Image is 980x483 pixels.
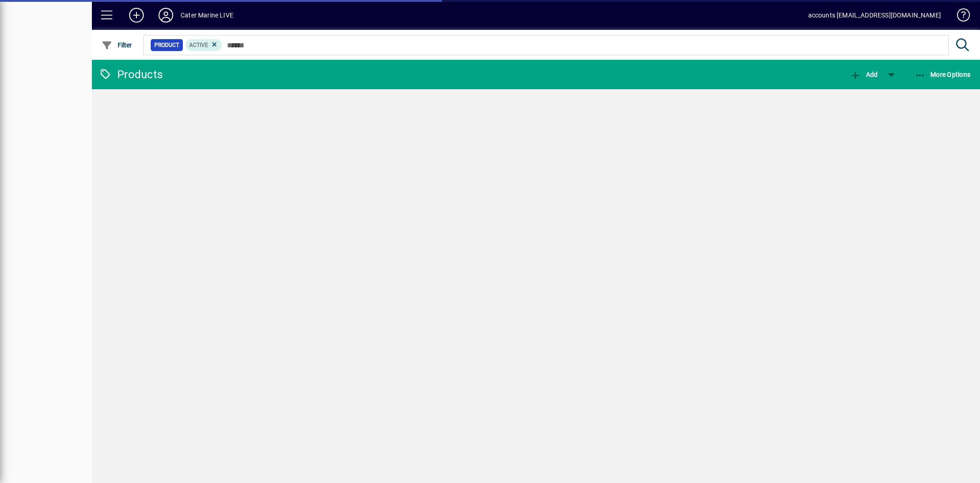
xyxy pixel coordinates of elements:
button: Profile [151,7,181,23]
button: Filter [99,37,135,53]
span: More Options [915,71,971,78]
button: More Options [912,66,973,83]
button: Add [848,66,880,83]
div: Products [99,67,163,82]
span: Active [189,42,208,48]
span: Add [850,71,878,78]
div: accounts [EMAIL_ADDRESS][DOMAIN_NAME] [808,8,941,23]
span: Product [154,40,179,50]
button: Add [122,7,151,23]
mat-chip: Activation Status: Active [186,39,222,51]
div: Cater Marine LIVE [181,8,233,23]
a: Knowledge Base [950,2,969,32]
span: Filter [102,41,132,49]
